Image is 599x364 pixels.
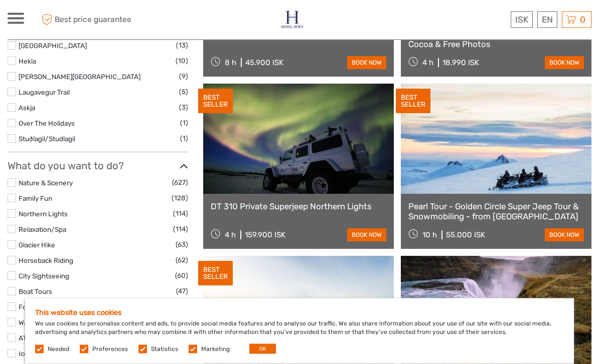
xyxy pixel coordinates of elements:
[19,195,52,203] a: Family Fun
[19,319,58,327] a: Walking Tour
[245,231,285,240] div: 159.900 ISK
[14,18,113,26] p: We're away right now. Please check back later!
[245,59,283,68] div: 45.900 ISK
[422,59,433,68] span: 4 h
[422,231,437,240] span: 10 h
[179,102,188,114] span: (3)
[408,202,584,222] a: Pearl Tour - Golden Circle Super Jeep Tour & Snowmobiling - from [GEOGRAPHIC_DATA]
[198,261,233,286] div: BEST SELLER
[19,241,55,249] a: Glacier Hike
[578,15,587,25] span: 0
[180,133,188,145] span: (1)
[225,231,236,240] span: 4 h
[545,229,584,242] a: book now
[8,160,188,172] h3: What do you want to do?
[19,226,66,234] a: Relaxation/Spa
[280,8,305,32] img: 686-49135f22-265b-4450-95ba-bc28a5d02e86_logo_small.jpg
[198,89,233,114] div: BEST SELLER
[176,56,188,67] span: (10)
[211,202,386,212] a: DT 310 Private Superjeep Northern Lights
[19,257,73,265] a: Horseback Riding
[19,58,36,66] a: Hekla
[48,345,69,353] label: Needed
[442,59,479,68] div: 18.990 ISK
[179,87,188,98] span: (5)
[172,177,188,189] span: (627)
[515,15,528,25] span: ISK
[545,57,584,70] a: book now
[176,286,188,297] span: (47)
[19,89,70,97] a: Laugavegur Trail
[19,303,58,311] a: Food & Drink
[19,288,52,296] a: Boat Tours
[25,298,574,364] div: We use cookies to personalise content and ads, to provide social media features and to analyse ou...
[201,345,230,353] label: Marketing
[19,42,87,50] a: [GEOGRAPHIC_DATA]
[35,308,564,317] h5: This website uses cookies
[19,272,69,280] a: City Sightseeing
[396,89,430,114] div: BEST SELLER
[19,350,45,358] a: Ice Cave
[347,229,386,242] a: book now
[19,73,140,81] a: [PERSON_NAME][GEOGRAPHIC_DATA]
[173,208,188,220] span: (114)
[115,16,127,28] button: Open LiveChat chat widget
[180,118,188,129] span: (1)
[176,255,188,266] span: (62)
[225,59,236,68] span: 8 h
[19,104,35,112] a: Askja
[179,71,188,83] span: (9)
[175,270,188,282] span: (60)
[446,231,485,240] div: 55.000 ISK
[19,334,83,342] a: ATV/Quads/Buggies
[151,345,178,353] label: Statistics
[92,345,128,353] label: Preferences
[19,179,73,187] a: Nature & Scenery
[19,210,68,218] a: Northern Lights
[19,120,75,128] a: Over The Holidays
[537,12,557,28] div: EN
[347,57,386,70] a: book now
[173,224,188,235] span: (114)
[249,344,276,354] button: OK
[39,12,154,28] span: Best price guarantee
[172,193,188,204] span: (128)
[176,239,188,251] span: (63)
[176,40,188,52] span: (13)
[19,135,75,143] a: Stuðlagil/Studlagil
